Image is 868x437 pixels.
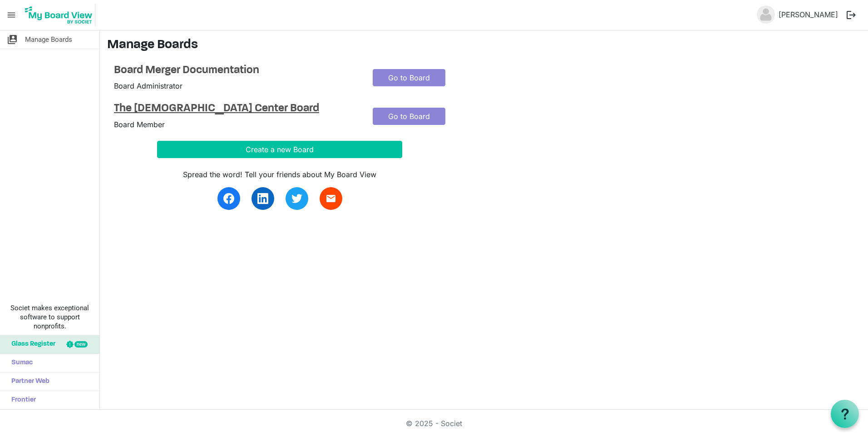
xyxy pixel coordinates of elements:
[22,4,95,26] img: My Board View Logo
[7,391,36,409] span: Frontier
[7,30,18,49] span: switch_account
[223,193,234,204] img: facebook.svg
[114,102,359,115] a: The [DEMOGRAPHIC_DATA] Center Board
[107,38,861,53] h3: Manage Boards
[320,187,342,210] a: email
[842,5,861,25] button: logout
[291,193,302,204] img: twitter.svg
[406,419,462,428] a: © 2025 - Societ
[757,5,775,24] img: no-profile-picture.svg
[7,335,55,353] span: Glass Register
[114,120,165,129] span: Board Member
[373,108,445,125] a: Go to Board
[114,81,182,90] span: Board Administrator
[157,169,402,180] div: Spread the word! Tell your friends about My Board View
[3,6,20,24] span: menu
[373,69,445,86] a: Go to Board
[325,193,336,204] span: email
[7,372,49,391] span: Partner Web
[4,303,95,331] span: Societ makes exceptional software to support nonprofits.
[157,141,402,158] button: Create a new Board
[257,193,268,204] img: linkedin.svg
[25,30,72,49] span: Manage Boards
[114,64,359,77] a: Board Merger Documentation
[775,5,842,24] a: [PERSON_NAME]
[7,354,33,372] span: Sumac
[74,341,88,348] div: new
[22,4,99,26] a: My Board View Logo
